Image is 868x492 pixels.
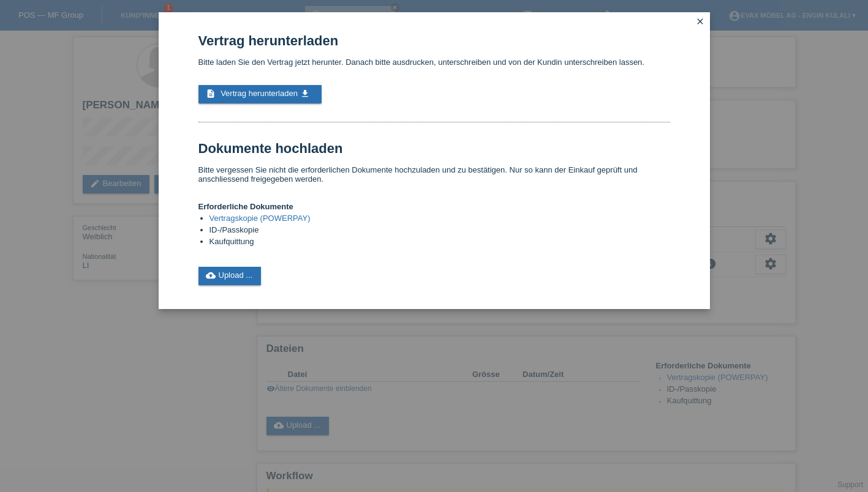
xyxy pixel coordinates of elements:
p: Bitte vergessen Sie nicht die erforderlichen Dokumente hochzuladen und zu bestätigen. Nur so kann... [198,165,670,184]
i: close [695,17,705,26]
a: close [692,15,708,29]
h4: Erforderliche Dokumente [198,202,670,211]
a: cloud_uploadUpload ... [198,267,262,285]
i: get_app [300,89,310,99]
i: description [206,89,216,99]
li: Kaufquittung [209,237,670,248]
p: Bitte laden Sie den Vertrag jetzt herunter. Danach bitte ausdrucken, unterschreiben und von der K... [198,58,670,67]
li: ID-/Passkopie [209,225,670,237]
a: Vertragskopie (POWERPAY) [209,214,311,223]
h1: Vertrag herunterladen [198,33,670,48]
a: description Vertrag herunterladen get_app [198,85,322,103]
span: Vertrag herunterladen [221,89,298,98]
h1: Dokumente hochladen [198,141,670,156]
i: cloud_upload [206,270,216,280]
